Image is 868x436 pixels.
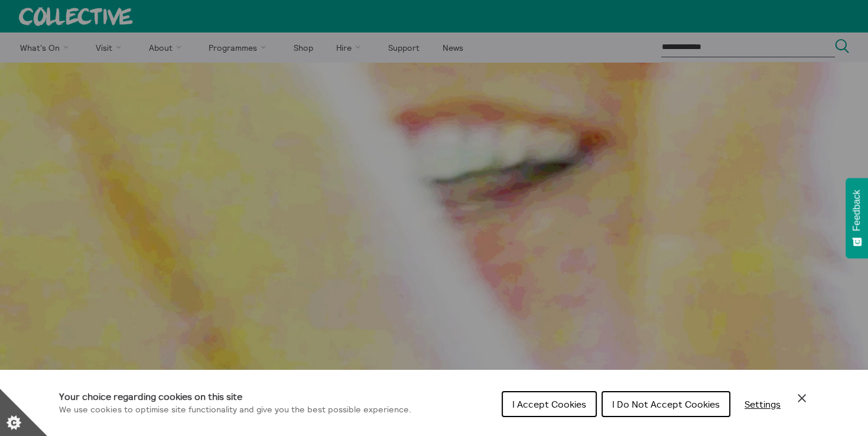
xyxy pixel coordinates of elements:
[59,404,411,417] p: We use cookies to optimise site functionality and give you the best possible experience.
[846,178,868,258] button: Feedback - Show survey
[59,389,411,404] h1: Your choice regarding cookies on this site
[612,398,720,410] span: I Do Not Accept Cookies
[745,398,781,410] span: Settings
[502,391,597,417] button: I Accept Cookies
[735,392,790,416] button: Settings
[851,190,862,231] span: Feedback
[795,391,809,405] button: Close Cookie Control
[512,398,586,410] span: I Accept Cookies
[602,391,730,417] button: I Do Not Accept Cookies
